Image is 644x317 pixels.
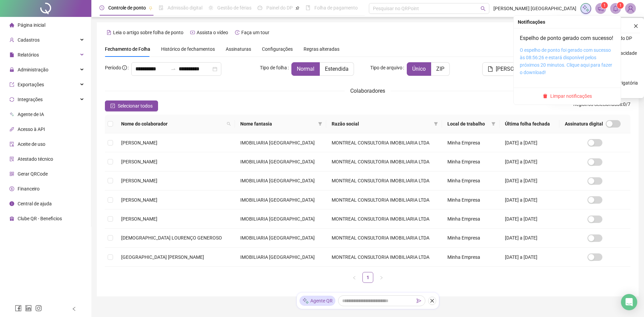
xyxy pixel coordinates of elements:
div: Open Intercom Messenger [621,294,637,310]
span: send [417,298,421,303]
span: sync [9,97,14,102]
span: [PERSON_NAME] [121,216,157,222]
span: Tipo de folha [260,64,287,71]
td: [DATE] a [DATE] [499,172,559,190]
span: Assinatura digital [565,120,603,128]
span: Painel do DP [266,5,293,10]
span: Página inicial [18,22,45,28]
span: export [9,82,14,87]
span: left [72,307,76,311]
img: sparkle-icon.fc2bf0ac1784a2077858766a79e2daf3.svg [582,5,590,12]
span: Fechamento de Folha [105,46,150,52]
span: user-add [9,38,14,42]
td: MONTREAL CONSULTORIA IMOBILIARIA LTDA [326,248,442,267]
span: bell [613,5,619,12]
span: Tipo de arquivo [370,64,402,71]
button: right [376,272,387,283]
button: [PERSON_NAME] [482,62,542,76]
sup: 1 [617,2,624,9]
span: facebook [15,305,22,312]
span: Selecionar todos [118,102,153,110]
span: linkedin [25,305,32,312]
span: Folha de pagamento [314,5,358,10]
td: Minha Empresa [442,133,499,152]
span: gift [9,216,14,221]
span: Gestão de férias [217,5,251,10]
span: close [430,298,435,303]
span: youtube [190,30,195,35]
span: delete [543,94,548,98]
span: info-circle [9,201,14,206]
td: [DATE] a [DATE] [499,190,559,209]
span: Administração [18,67,48,72]
li: Página anterior [349,272,360,283]
span: Acesso à API [18,127,45,132]
td: Minha Empresa [442,209,499,228]
span: Agente de IA [18,112,44,117]
span: Integrações [18,97,43,102]
span: Regras alteradas [304,47,339,51]
span: Histórico de fechamentos [161,46,215,52]
li: Próxima página [376,272,387,283]
span: ZIP [436,66,444,72]
span: qrcode [9,172,14,176]
span: Nome fantasia [240,120,315,128]
span: Limpar notificações [550,92,592,100]
td: MONTREAL CONSULTORIA IMOBILIARIA LTDA [326,172,442,190]
span: search [225,119,232,129]
div: Notificações [518,18,617,26]
span: swap-right [171,66,176,72]
span: Nome do colaborador [121,120,224,128]
span: Cadastros [18,37,40,43]
td: Minha Empresa [442,248,499,267]
button: Limpar notificações [540,92,595,100]
span: history [235,30,240,35]
span: Atestado técnico [18,156,53,162]
sup: 1 [601,2,608,9]
span: Razão social [332,120,431,128]
span: search [481,6,486,11]
span: Local de trabalho [447,120,489,128]
span: file-done [159,5,163,10]
td: [DATE] a [DATE] [499,209,559,228]
td: MONTREAL CONSULTORIA IMOBILIARIA LTDA [326,209,442,228]
span: lock [9,67,14,72]
span: [PERSON_NAME] [121,197,157,203]
td: MONTREAL CONSULTORIA IMOBILIARIA LTDA [326,133,442,152]
td: IMOBILIARIA [GEOGRAPHIC_DATA] [235,209,326,228]
td: [DATE] a [DATE] [499,133,559,152]
td: Minha Empresa [442,190,499,209]
span: [PERSON_NAME] [GEOGRAPHIC_DATA] [493,5,576,12]
span: search [227,122,231,126]
span: 1 [603,3,606,8]
span: Configurações [262,47,293,51]
td: [DATE] a [DATE] [499,152,559,171]
span: filter [490,119,497,129]
span: audit [9,142,14,146]
span: to [171,66,176,72]
span: Colaboradores [350,88,385,94]
span: Assista o vídeo [197,30,228,35]
td: IMOBILIARIA [GEOGRAPHIC_DATA] [235,152,326,171]
td: Minha Empresa [442,152,499,171]
span: right [379,276,383,280]
span: home [9,23,14,27]
span: Exportações [18,82,44,87]
li: 1 [362,272,373,283]
a: O espelho de ponto foi gerado com sucesso às 08:56:26 e estará disponível pelos próximos 20 minut... [520,47,612,75]
span: instagram [35,305,42,312]
td: [DATE] a [DATE] [499,229,559,248]
span: book [306,5,310,10]
span: file [9,52,14,57]
span: Faça um tour [241,30,269,35]
span: Período [105,65,121,70]
span: Único [412,66,426,72]
span: Admissão digital [168,5,202,10]
span: sun [208,5,213,10]
td: MONTREAL CONSULTORIA IMOBILIARIA LTDA [326,229,442,248]
span: file [488,66,493,72]
span: Central de ajuda [18,201,52,206]
span: : 0 / 7 [573,100,630,111]
td: [DATE] a [DATE] [499,248,559,267]
span: [GEOGRAPHIC_DATA] [PERSON_NAME] [121,254,204,260]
